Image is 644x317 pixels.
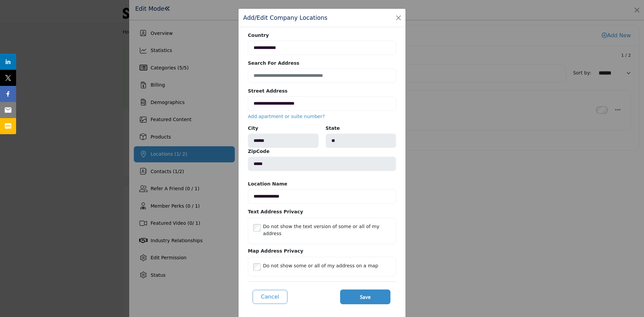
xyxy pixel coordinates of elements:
b: Street Address [248,88,396,96]
b: Location Name [248,180,396,189]
label: Do not show the text version of some or all of my address [260,223,391,237]
span: Save [360,293,371,301]
button: Close [394,13,403,22]
button: Cancel [253,290,287,304]
b: City [248,125,319,134]
button: Save [340,289,390,304]
a: Add apartment or suite number? [248,114,325,119]
h1: Add/Edit Company Locations [243,13,327,22]
b: State [326,125,396,134]
b: ZipCode [248,148,396,157]
b: Map Address Privacy [248,248,303,254]
b: Text Address Privacy [248,209,303,214]
label: Do not show some or all of my address on a map [260,262,391,269]
b: Search For Address [248,60,396,68]
b: Country [248,32,396,41]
